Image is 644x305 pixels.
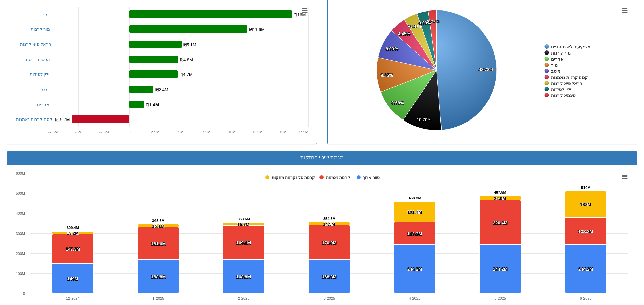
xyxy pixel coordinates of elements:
tspan: 458.8M [409,196,421,200]
tspan: 9.35% [381,73,393,78]
a: מיטב [39,87,49,92]
text: 0 [128,130,130,134]
tspan: משקיעים לא מוסדיים [551,44,590,49]
tspan: 3.71% [408,24,421,29]
tspan: ₪4.7M [180,72,193,77]
text: 400M [16,211,25,215]
tspan: 101.4M [407,210,422,215]
a: אחרים [37,102,49,107]
tspan: 309.4M [67,226,79,230]
text: 2.5M [151,130,159,134]
tspan: ₪16M [294,12,306,17]
tspan: 133.8M [578,229,593,234]
tspan: קרנות סל וקרנות מחקות [272,175,315,180]
tspan: 169.1M [236,240,251,245]
tspan: 487.5M [494,190,506,194]
text: 5-2025 [495,296,506,300]
text: 200M [16,252,25,256]
tspan: 168.8M [236,274,251,279]
a: הכשרה ביטוח [24,57,50,62]
a: הראל פיא קרנות [20,42,51,47]
tspan: מור [551,63,558,68]
tspan: ₪11.6M [249,27,265,32]
tspan: 244.2M [578,267,593,272]
text: 15M [279,130,286,134]
text: 6-2025 [580,296,591,300]
tspan: 8.03% [386,46,398,51]
tspan: 4.45% [398,31,410,36]
tspan: ₪4.8M [180,57,193,62]
tspan: 15.1M [152,224,164,229]
text: 500M [16,191,25,195]
a: מור קרנות [31,27,50,32]
text: -7.5M [48,130,57,134]
text: 100M [16,271,25,276]
text: 2-2025 [238,296,249,300]
text: 0 [23,291,25,296]
text: 5M [178,130,183,134]
a: מור [42,12,49,17]
tspan: הראל פיא קרנות [551,81,582,86]
text: -5M [75,130,82,134]
tspan: קסם קרנות נאמנות [551,75,588,80]
tspan: 244.2M [407,267,422,272]
text: 17.5M [298,130,308,134]
tspan: קרנות נאמנות [326,175,350,180]
tspan: 220.4M [493,220,507,225]
tspan: טווח ארוך [363,175,380,180]
tspan: 10.70% [416,117,432,122]
text: 3-2025 [324,296,335,300]
tspan: ₪5.1M [183,42,196,47]
tspan: 48.72% [479,67,494,72]
tspan: 147.3M [66,247,80,252]
text: 1-2025 [152,296,164,300]
tspan: 149M [67,276,78,281]
a: ילין לפידות [30,72,50,77]
tspan: 9.68% [391,100,404,105]
tspan: 353.6M [238,217,250,221]
tspan: 14.5M [323,222,335,227]
tspan: 2.27% [427,19,439,24]
tspan: ₪2.4M [155,87,168,92]
tspan: 345.5M [152,219,165,223]
tspan: 170.9M [322,240,336,245]
text: -2.5M [99,130,109,134]
tspan: 132M [580,202,591,207]
tspan: 15.7M [237,222,249,227]
text: 7.5M [202,130,210,134]
text: 4-2025 [409,296,421,300]
tspan: 22.9M [494,196,506,201]
h3: מגמת שינוי החזקות [12,155,632,161]
tspan: 244.2M [493,267,507,272]
tspan: 168.8M [322,274,336,279]
tspan: 161.6M [151,241,166,246]
tspan: 113.3M [407,231,422,236]
text: 300M [16,232,25,236]
a: קסם קרנות נאמנות [16,117,52,122]
text: 10M [228,130,235,134]
tspan: 13.2M [67,231,79,236]
tspan: 354.3M [323,217,336,221]
tspan: ₪1.4M [146,102,159,107]
tspan: 3.09% [419,20,431,25]
text: 600M [16,171,25,175]
tspan: סיגמא קרנות [551,93,576,98]
tspan: מיטב [551,69,560,74]
text: 12.5M [252,130,262,134]
tspan: מור קרנות [551,50,571,56]
tspan: 510M [581,186,591,190]
tspan: ₪-5.7M [55,117,70,122]
text: 12-2024 [66,296,79,300]
tspan: אחרים [551,57,564,62]
tspan: ילין לפידות [551,87,571,92]
tspan: 168.8M [151,274,166,279]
